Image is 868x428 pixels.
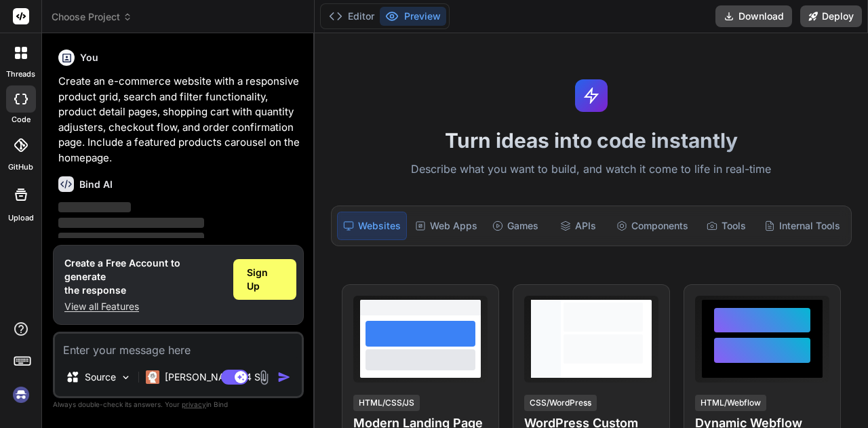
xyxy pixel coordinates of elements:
div: HTML/CSS/JS [353,395,420,411]
span: Choose Project [52,10,132,24]
p: Source [85,370,116,384]
label: Upload [8,212,34,224]
div: Internal Tools [759,212,846,240]
label: GitHub [8,161,33,173]
img: Pick Models [120,372,132,383]
div: Games [486,212,545,240]
span: privacy [182,400,206,408]
h1: Create a Free Account to generate the response [64,256,222,297]
p: View all Features [64,300,222,313]
div: Components [611,212,694,240]
div: HTML/Webflow [695,395,766,411]
img: Claude 4 Sonnet [146,370,159,384]
div: Web Apps [410,212,483,240]
span: ‌ [58,233,204,243]
h6: You [80,51,98,64]
span: Sign Up [247,266,283,293]
button: Editor [323,7,380,26]
p: [PERSON_NAME] 4 S.. [165,370,266,384]
div: APIs [548,212,608,240]
img: icon [277,370,291,384]
img: signin [9,383,33,406]
p: Always double-check its answers. Your in Bind [53,398,304,411]
div: Tools [696,212,756,240]
label: code [12,114,31,125]
span: ‌ [58,202,131,212]
h1: Turn ideas into code instantly [323,128,860,153]
button: Preview [380,7,446,26]
p: Describe what you want to build, and watch it come to life in real-time [323,161,860,178]
button: Deploy [800,5,862,27]
button: Download [715,5,792,27]
img: attachment [256,370,272,385]
div: CSS/WordPress [524,395,597,411]
label: threads [6,69,35,80]
span: ‌ [58,218,204,228]
p: Create an e-commerce website with a responsive product grid, search and filter functionality, pro... [58,74,301,166]
h6: Bind AI [79,178,113,191]
div: Websites [337,212,407,240]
